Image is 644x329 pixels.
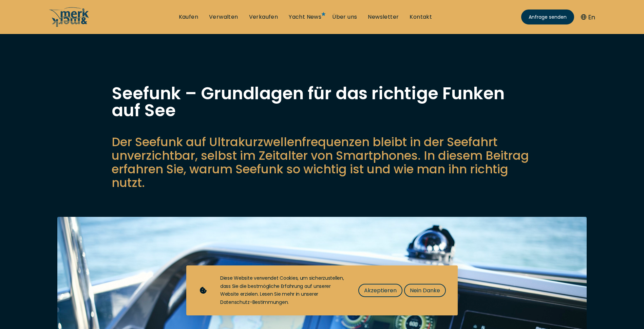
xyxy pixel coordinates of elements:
a: Yacht News [289,13,321,21]
h1: Seefunk – Grundlagen für das richtige Funken auf See [112,85,532,119]
button: Akzeptieren [358,284,402,297]
a: Anfrage senden [521,10,574,24]
a: Kontakt [410,13,432,21]
p: Der Seefunk auf Ultrakurzwellenfrequenzen bleibt in der Seefahrt unverzichtbar, selbst im Zeitalt... [112,135,532,190]
a: Verkaufen [249,13,278,21]
div: Diese Website verwendet Cookies, um sicherzustellen, dass Sie die bestmögliche Erfahrung auf unse... [220,274,345,307]
a: Über uns [332,13,357,21]
button: En [581,13,595,22]
button: Nein Danke [404,284,446,297]
a: Kaufen [179,13,198,21]
span: Nein Danke [410,286,440,295]
a: Verwalten [209,13,238,21]
span: Akzeptieren [364,286,397,295]
a: Datenschutz-Bestimmungen [220,299,288,306]
a: Newsletter [368,13,399,21]
span: Anfrage senden [529,14,567,21]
